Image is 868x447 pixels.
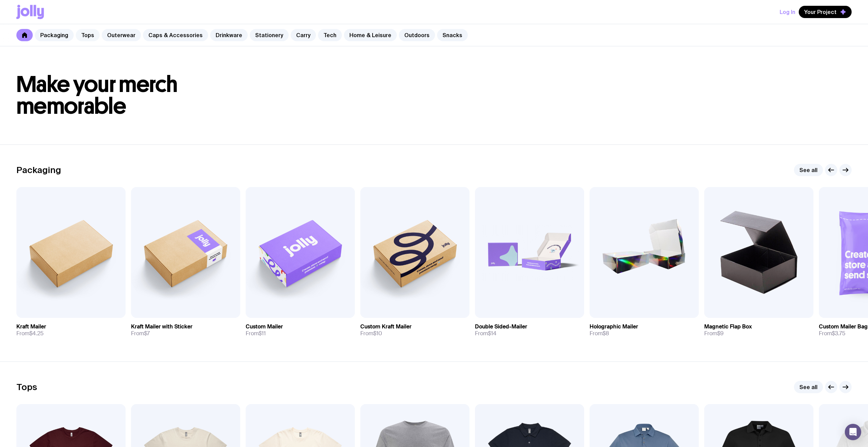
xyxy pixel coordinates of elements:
[35,29,74,41] a: Packaging
[143,29,208,41] a: Caps & Accessories
[373,330,382,337] span: $10
[804,9,837,15] span: Your Project
[259,330,266,337] span: $11
[131,318,240,342] a: Kraft Mailer with StickerFrom$7
[717,330,724,337] span: $9
[780,6,795,18] button: Log In
[16,330,44,337] span: From
[488,330,496,337] span: $14
[704,323,752,330] h3: Magnetic Flap Box
[246,323,283,330] h3: Custom Mailer
[360,330,382,337] span: From
[16,71,178,120] span: Make your merch memorable
[131,323,192,330] h3: Kraft Mailer with Sticker
[704,330,724,337] span: From
[437,29,468,41] a: Snacks
[475,318,584,342] a: Double Sided-MailerFrom$14
[832,330,845,337] span: $3.75
[131,330,150,337] span: From
[16,318,126,342] a: Kraft MailerFrom$4.25
[399,29,435,41] a: Outdoors
[16,382,37,392] h2: Tops
[76,29,100,41] a: Tops
[819,330,845,337] span: From
[799,6,852,18] button: Your Project
[794,164,823,176] a: See all
[590,318,699,342] a: Holographic MailerFrom$8
[475,323,527,330] h3: Double Sided-Mailer
[29,330,44,337] span: $4.25
[360,323,411,330] h3: Custom Kraft Mailer
[590,323,638,330] h3: Holographic Mailer
[291,29,316,41] a: Carry
[250,29,289,41] a: Stationery
[318,29,342,41] a: Tech
[246,330,266,337] span: From
[794,381,823,393] a: See all
[102,29,141,41] a: Outerwear
[704,318,813,342] a: Magnetic Flap BoxFrom$9
[360,318,469,342] a: Custom Kraft MailerFrom$10
[16,165,61,175] h2: Packaging
[144,330,150,337] span: $7
[819,323,868,330] h3: Custom Mailer Bag
[475,330,496,337] span: From
[210,29,248,41] a: Drinkware
[603,330,609,337] span: $8
[590,330,609,337] span: From
[344,29,397,41] a: Home & Leisure
[845,424,861,440] div: Open Intercom Messenger
[16,323,46,330] h3: Kraft Mailer
[246,318,355,342] a: Custom MailerFrom$11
